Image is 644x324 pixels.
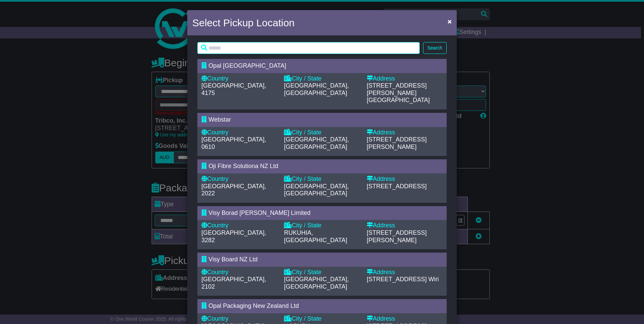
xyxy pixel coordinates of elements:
span: Wiri [428,276,439,283]
div: Country [201,129,277,136]
span: [GEOGRAPHIC_DATA], 4175 [201,82,266,96]
div: Country [201,315,277,323]
span: [GEOGRAPHIC_DATA], 2022 [201,183,266,197]
div: Country [201,222,277,229]
button: Close [444,14,455,28]
span: [STREET_ADDRESS][PERSON_NAME] [367,82,427,96]
button: Search [423,42,447,54]
span: [GEOGRAPHIC_DATA] [367,97,430,103]
span: [STREET_ADDRESS] [367,276,427,283]
span: RUKUHIA, [GEOGRAPHIC_DATA] [284,229,347,244]
div: Address [367,129,443,136]
span: [GEOGRAPHIC_DATA], [GEOGRAPHIC_DATA] [284,82,349,96]
div: Address [367,269,443,276]
div: Address [367,175,443,183]
span: [STREET_ADDRESS] [367,183,427,190]
span: Opal Packaging New Zealand Ltd [208,302,299,309]
div: City / State [284,75,360,83]
span: [GEOGRAPHIC_DATA], [GEOGRAPHIC_DATA] [284,183,349,197]
div: Country [201,175,277,183]
div: City / State [284,129,360,136]
div: Country [201,75,277,83]
div: City / State [284,222,360,229]
span: × [448,18,452,25]
span: Visy Board NZ Ltd [208,256,258,263]
h4: Select Pickup Location [192,15,295,30]
span: Oji Fibre Solutiona NZ Ltd [208,163,278,169]
span: [GEOGRAPHIC_DATA], 0610 [201,136,266,150]
span: [GEOGRAPHIC_DATA], [GEOGRAPHIC_DATA] [284,276,349,290]
div: Address [367,222,443,229]
div: Country [201,269,277,276]
div: City / State [284,175,360,183]
span: [GEOGRAPHIC_DATA], 3282 [201,229,266,244]
span: [STREET_ADDRESS][PERSON_NAME] [367,136,427,150]
div: City / State [284,315,360,323]
span: [STREET_ADDRESS][PERSON_NAME] [367,229,427,244]
span: [GEOGRAPHIC_DATA], 2102 [201,276,266,290]
div: City / State [284,269,360,276]
span: [GEOGRAPHIC_DATA], [GEOGRAPHIC_DATA] [284,136,349,150]
div: Address [367,75,443,83]
span: Opal [GEOGRAPHIC_DATA] [208,62,286,69]
div: Address [367,315,443,323]
span: Visy Borad [PERSON_NAME] Limited [208,209,311,216]
span: Webstar [208,116,231,123]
